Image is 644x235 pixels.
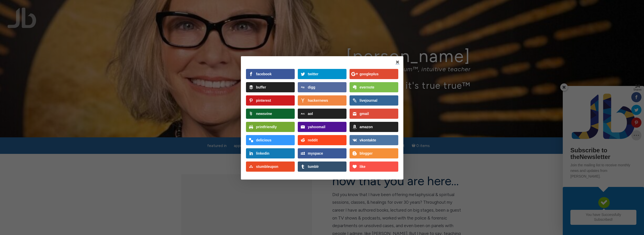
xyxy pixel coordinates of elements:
div: linkedin [256,152,270,155]
div: vkontakte [360,138,376,142]
a: twitter [298,69,346,79]
a: facebook [246,69,295,79]
div: pinterest [256,99,271,102]
div: buffer [256,85,266,89]
a: hackernews [298,95,346,106]
a: reddit [298,135,346,145]
div: like [360,165,366,168]
a: stumbleupon [246,161,295,172]
a: aol [298,109,346,119]
a: amazon [350,122,398,132]
div: twitter [308,72,319,76]
div: delicious [256,138,272,142]
a: newsvine [246,109,295,119]
a: printfriendly [246,122,295,132]
a: delicious [246,135,295,145]
div: stumbleupon [256,165,278,168]
div: gmail [360,112,369,115]
a: evernote [350,82,398,92]
a: googleplus [350,69,398,79]
a: vkontakte [350,135,398,145]
div: evernote [360,85,374,89]
a: digg [298,82,346,92]
div: hackernews [308,99,328,102]
div: livejournal [360,99,377,102]
div: googleplus [360,72,379,76]
div: facebook [256,72,272,76]
div: newsvine [256,112,272,115]
a: linkedin [246,148,295,158]
div: myspace [308,152,323,155]
a: myspace [298,148,346,158]
div: printfriendly [256,125,277,129]
div: tumblr [308,165,319,168]
div: digg [308,85,316,89]
a: blogger [350,148,398,158]
a: livejournal [350,95,398,106]
a: pinterest [246,95,295,106]
div: amazon [360,125,373,129]
a: like [350,161,398,172]
div: blogger [360,152,373,155]
a: gmail [350,109,398,119]
div: reddit [308,138,318,142]
div: yahoomail [308,125,325,129]
a: yahoomail [298,122,346,132]
div: aol [308,112,313,115]
a: buffer [246,82,295,92]
a: tumblr [298,161,346,172]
